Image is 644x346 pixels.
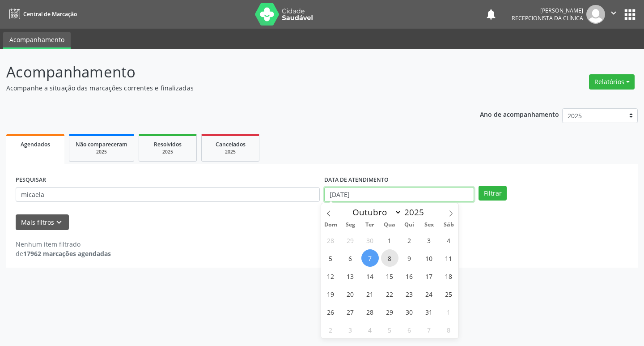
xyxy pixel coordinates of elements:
[321,222,341,228] span: Dom
[154,141,182,148] span: Resolvidos
[348,206,402,218] select: Month
[419,222,439,228] span: Sex
[609,8,619,18] i: 
[485,8,497,21] button: notifications
[6,83,448,93] p: Acompanhe a situação das marcações correntes e finalizadas
[342,285,359,303] span: Outubro 20, 2025
[381,321,398,338] span: Novembro 5, 2025
[322,321,339,338] span: Novembro 2, 2025
[16,214,69,230] button: Mais filtroskeyboard_arrow_down
[401,231,418,249] span: Outubro 2, 2025
[381,231,398,249] span: Outubro 1, 2025
[480,108,559,120] p: Ano de acompanhamento
[586,5,605,24] img: img
[361,285,379,303] span: Outubro 21, 2025
[381,285,398,303] span: Outubro 22, 2025
[401,249,418,267] span: Outubro 9, 2025
[605,5,622,24] button: 
[322,285,339,303] span: Outubro 19, 2025
[361,303,379,320] span: Outubro 28, 2025
[23,10,77,18] span: Central de Marcação
[622,7,638,22] button: apps
[76,149,127,155] div: 2025
[340,222,360,228] span: Seg
[6,7,77,21] a: Central de Marcação
[360,222,380,228] span: Ter
[361,321,379,338] span: Novembro 4, 2025
[342,267,359,285] span: Outubro 13, 2025
[361,267,379,285] span: Outubro 14, 2025
[479,186,507,201] button: Filtrar
[324,187,474,202] input: Selecione um intervalo
[342,249,359,267] span: Outubro 6, 2025
[381,249,398,267] span: Outubro 8, 2025
[21,141,50,148] span: Agendados
[324,173,389,187] label: DATA DE ATENDIMENTO
[342,303,359,320] span: Outubro 27, 2025
[23,249,111,258] strong: 17962 marcações agendadas
[401,321,418,338] span: Novembro 6, 2025
[6,61,448,83] p: Acompanhamento
[420,267,438,285] span: Outubro 17, 2025
[381,267,398,285] span: Outubro 15, 2025
[420,285,438,303] span: Outubro 24, 2025
[399,222,419,228] span: Qui
[76,141,127,148] span: Não compareceram
[589,74,635,90] button: Relatórios
[16,249,111,258] div: de
[16,173,46,187] label: PESQUISAR
[420,303,438,320] span: Outubro 31, 2025
[16,239,111,249] div: Nenhum item filtrado
[361,231,379,249] span: Setembro 30, 2025
[439,222,458,228] span: Sáb
[420,249,438,267] span: Outubro 10, 2025
[380,222,399,228] span: Qua
[145,149,190,155] div: 2025
[440,231,458,249] span: Outubro 4, 2025
[361,249,379,267] span: Outubro 7, 2025
[420,231,438,249] span: Outubro 3, 2025
[512,7,583,14] div: [PERSON_NAME]
[401,303,418,320] span: Outubro 30, 2025
[322,267,339,285] span: Outubro 12, 2025
[381,303,398,320] span: Outubro 29, 2025
[216,141,246,148] span: Cancelados
[512,14,583,22] span: Recepcionista da clínica
[322,249,339,267] span: Outubro 5, 2025
[342,321,359,338] span: Novembro 3, 2025
[401,267,418,285] span: Outubro 16, 2025
[401,285,418,303] span: Outubro 23, 2025
[322,231,339,249] span: Setembro 28, 2025
[440,267,458,285] span: Outubro 18, 2025
[3,32,71,49] a: Acompanhamento
[54,218,64,227] i: keyboard_arrow_down
[440,249,458,267] span: Outubro 11, 2025
[440,321,458,338] span: Novembro 8, 2025
[342,231,359,249] span: Setembro 29, 2025
[208,149,253,155] div: 2025
[322,303,339,320] span: Outubro 26, 2025
[420,321,438,338] span: Novembro 7, 2025
[402,206,431,218] input: Year
[16,187,320,202] input: Nome, CNS
[440,285,458,303] span: Outubro 25, 2025
[440,303,458,320] span: Novembro 1, 2025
